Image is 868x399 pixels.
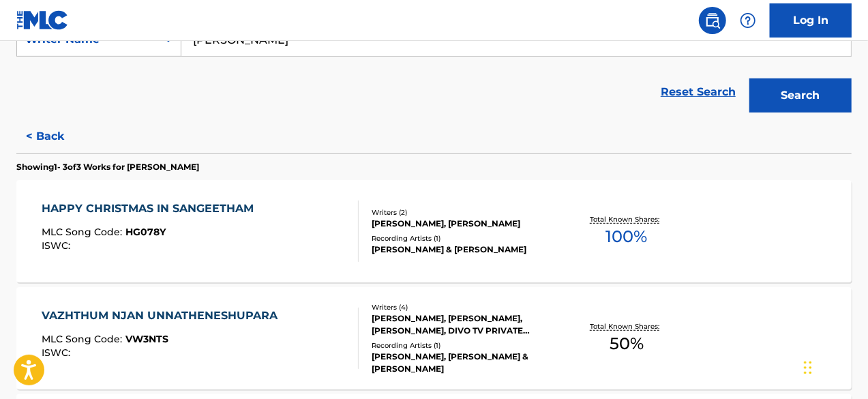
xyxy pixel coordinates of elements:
[372,312,557,337] div: [PERSON_NAME], [PERSON_NAME], [PERSON_NAME], DIVO TV PRIVATE LIMITED
[770,3,852,38] a: Log In
[606,224,648,249] span: 100 %
[804,347,812,388] div: Drag
[16,23,852,119] form: Search Form
[42,201,260,217] div: HAPPY CHRISTMAS IN SANGEETHAM
[372,302,557,312] div: Writers ( 4 )
[42,226,125,238] span: MLC Song Code :
[590,214,663,224] p: Total Known Shares:
[749,78,852,113] button: Search
[42,346,74,359] span: ISWC :
[590,321,663,331] p: Total Known Shares:
[654,77,743,107] a: Reset Search
[16,161,199,173] p: Showing 1 - 3 of 3 Works for [PERSON_NAME]
[372,340,557,351] div: Recording Artists ( 1 )
[16,119,98,153] button: < Back
[800,334,868,399] iframe: Chat Widget
[699,7,726,34] a: Public Search
[740,12,756,29] img: help
[125,333,168,345] span: VW3NTS
[372,351,557,375] div: [PERSON_NAME], [PERSON_NAME] & [PERSON_NAME]
[734,7,762,34] div: Help
[16,287,852,389] a: VAZHTHUM NJAN UNNATHENESHUPARAMLC Song Code:VW3NTSISWC:Writers (4)[PERSON_NAME], [PERSON_NAME], [...
[704,12,721,29] img: search
[372,218,557,230] div: [PERSON_NAME], [PERSON_NAME]
[42,239,74,252] span: ISWC :
[42,333,125,345] span: MLC Song Code :
[16,10,69,30] img: MLC Logo
[372,233,557,243] div: Recording Artists ( 1 )
[372,207,557,218] div: Writers ( 2 )
[125,226,166,238] span: HG078Y
[610,331,644,356] span: 50 %
[42,308,284,324] div: VAZHTHUM NJAN UNNATHENESHUPARA
[372,243,557,256] div: [PERSON_NAME] & [PERSON_NAME]
[16,180,852,282] a: HAPPY CHRISTMAS IN SANGEETHAMMLC Song Code:HG078YISWC:Writers (2)[PERSON_NAME], [PERSON_NAME]Reco...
